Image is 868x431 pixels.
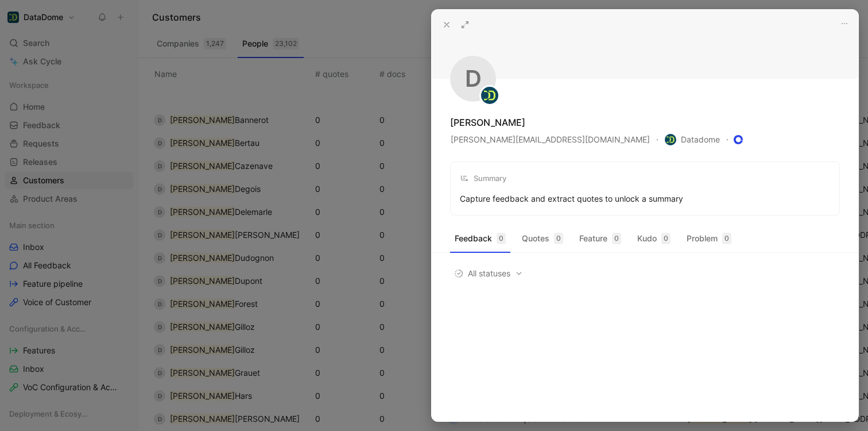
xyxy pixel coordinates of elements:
button: All statuses [450,266,527,281]
button: [PERSON_NAME][EMAIL_ADDRESS][DOMAIN_NAME] [450,132,650,147]
button: Feedback [450,229,510,248]
button: Problem [682,229,736,248]
div: Capture feedback and extract quotes to unlock a summary [460,192,683,206]
div: 0 [554,233,563,244]
img: logo [481,87,498,104]
div: d [450,56,496,102]
div: [PERSON_NAME] [450,116,525,129]
button: logoDatadome [664,132,720,148]
span: Datadome [665,133,720,147]
img: logo [665,134,676,145]
button: Kudo [633,229,675,248]
div: 0 [612,233,621,244]
button: Feature [575,229,626,248]
button: Quotes [517,229,568,248]
span: [PERSON_NAME][EMAIL_ADDRESS][DOMAIN_NAME] [451,133,650,147]
div: Summary [460,171,506,185]
div: 0 [497,233,506,244]
div: 0 [722,233,731,244]
span: All statuses [454,267,523,280]
button: logoDatadome [664,132,720,147]
div: 0 [661,233,671,244]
